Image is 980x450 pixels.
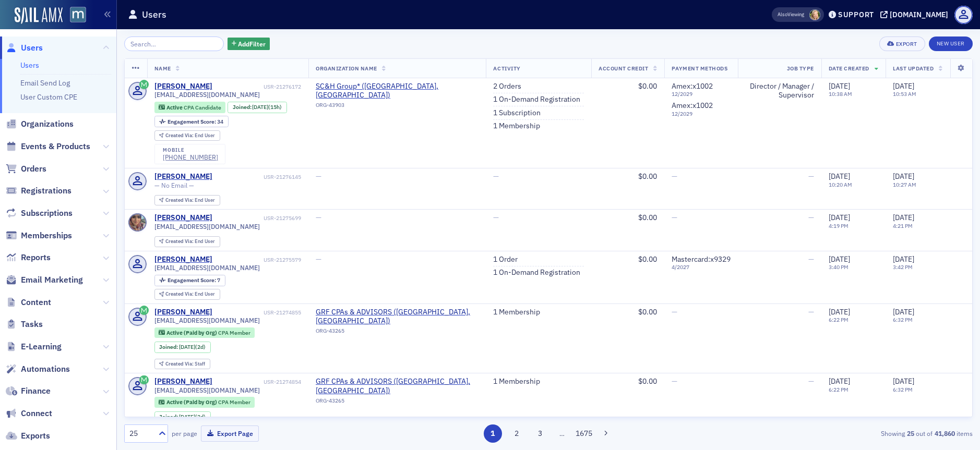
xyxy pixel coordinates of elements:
[165,132,195,139] span: Created Via :
[905,429,916,438] strong: 25
[808,307,814,317] span: —
[829,316,848,323] time: 6:22 PM
[218,398,250,406] span: CPA Member
[829,222,848,229] time: 4:19 PM
[575,424,593,443] button: 1675
[316,377,479,395] span: GRF CPAs & ADVISORS (Bethesda, MD)
[154,130,220,141] div: Created Via: End User
[165,290,195,297] span: Created Via :
[316,213,321,222] span: —
[893,181,916,188] time: 10:27 AM
[672,172,677,181] span: —
[555,429,569,438] span: …
[6,208,73,219] a: Subscriptions
[233,104,253,111] span: Joined :
[252,103,268,111] span: [DATE]
[214,309,301,316] div: USR-21274855
[316,308,479,326] a: GRF CPAs & ADVISORS ([GEOGRAPHIC_DATA], [GEOGRAPHIC_DATA])
[129,428,152,439] div: 25
[214,379,301,385] div: USR-21274854
[493,95,580,104] a: 1 On-Demand Registration
[638,172,657,181] span: $0.00
[316,82,479,100] a: SC&H Group* ([GEOGRAPHIC_DATA], [GEOGRAPHIC_DATA])
[638,81,657,91] span: $0.00
[159,399,250,406] a: Active (Paid by Org) CPA Member
[933,429,957,438] strong: 41,860
[20,92,77,102] a: User Custom CPE
[929,37,973,51] a: New User
[154,308,212,317] div: [PERSON_NAME]
[6,430,50,442] a: Exports
[154,82,212,91] a: [PERSON_NAME]
[838,10,874,19] div: Support
[638,213,657,222] span: $0.00
[893,172,914,181] span: [DATE]
[63,7,86,25] a: View Homepage
[493,82,521,91] a: 2 Orders
[154,275,225,286] div: Engagement Score: 7
[168,277,220,283] div: 7
[6,297,51,308] a: Content
[697,429,973,438] div: Showing out of items
[21,385,51,397] span: Finance
[493,268,580,277] a: 1 On-Demand Registration
[21,185,71,197] span: Registrations
[829,386,848,393] time: 6:22 PM
[172,429,197,438] label: per page
[154,359,210,370] div: Created Via: Staff
[493,65,520,72] span: Activity
[179,413,206,420] div: (2d)
[21,208,73,219] span: Subscriptions
[6,185,71,197] a: Registrations
[829,172,850,181] span: [DATE]
[163,153,218,161] div: [PHONE_NUMBER]
[154,264,260,272] span: [EMAIL_ADDRESS][DOMAIN_NAME]
[154,386,260,394] span: [EMAIL_ADDRESS][DOMAIN_NAME]
[316,397,479,408] div: ORG-43265
[493,213,499,222] span: —
[893,213,914,222] span: [DATE]
[493,308,540,317] a: 1 Membership
[21,408,52,419] span: Connect
[638,254,657,264] span: $0.00
[316,102,479,112] div: ORG-43903
[672,111,731,117] span: 12 / 2029
[531,424,549,443] button: 3
[6,42,43,54] a: Users
[829,65,869,72] span: Date Created
[154,213,212,223] div: [PERSON_NAME]
[154,397,255,407] div: Active (Paid by Org): Active (Paid by Org): CPA Member
[808,254,814,264] span: —
[154,91,260,99] span: [EMAIL_ADDRESS][DOMAIN_NAME]
[165,197,195,203] span: Created Via :
[165,291,215,297] div: End User
[893,307,914,317] span: [DATE]
[15,7,63,24] img: SailAMX
[21,163,46,175] span: Orders
[159,104,221,111] a: Active CPA Candidate
[165,198,215,203] div: End User
[316,308,479,326] span: GRF CPAs & ADVISORS (Bethesda, MD)
[159,344,179,350] span: Joined :
[829,254,850,264] span: [DATE]
[672,307,677,317] span: —
[142,8,166,21] h1: Users
[672,213,677,222] span: —
[159,413,179,420] span: Joined :
[165,239,215,245] div: End User
[154,172,212,181] a: [PERSON_NAME]
[893,386,913,393] time: 6:32 PM
[201,425,259,442] button: Export Page
[21,118,74,130] span: Organizations
[493,255,518,264] a: 1 Order
[6,363,70,375] a: Automations
[829,307,850,317] span: [DATE]
[218,329,250,336] span: CPA Member
[778,11,787,18] div: Also
[154,255,212,264] div: [PERSON_NAME]
[893,376,914,386] span: [DATE]
[893,316,913,323] time: 6:32 PM
[21,274,83,286] span: Email Marketing
[6,141,90,152] a: Events & Products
